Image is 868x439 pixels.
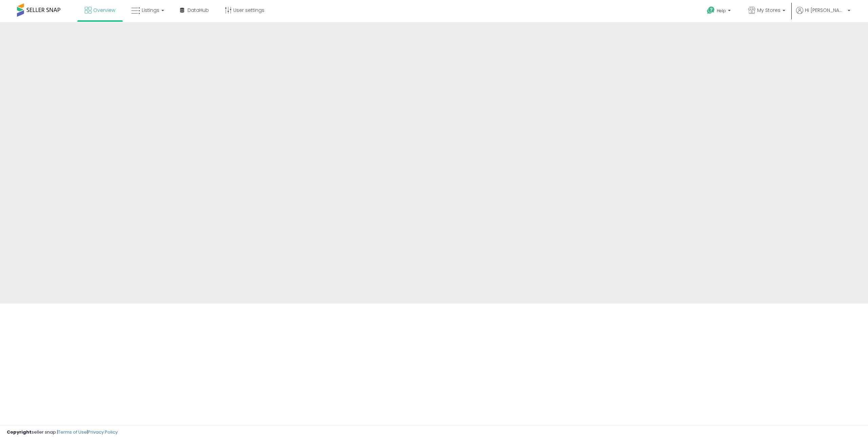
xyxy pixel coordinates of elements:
[805,7,846,14] span: Hi [PERSON_NAME]
[757,7,781,14] span: My Stores
[707,6,715,15] i: Get Help
[702,1,737,22] a: Help
[188,7,209,14] span: DataHub
[717,8,726,14] span: Help
[796,7,850,22] a: Hi [PERSON_NAME]
[93,7,115,14] span: Overview
[142,7,159,14] span: Listings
